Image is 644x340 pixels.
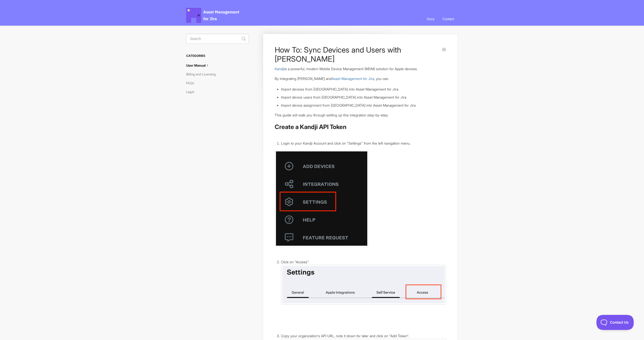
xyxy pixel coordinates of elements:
[275,76,446,81] p: By integrating [PERSON_NAME] and , you can:
[281,259,446,265] p: Click on "Access".
[275,150,369,247] img: file-n9YzusvzHA.png
[275,123,446,131] h2: Create a Kandji API Token
[275,67,284,71] a: Kandji
[186,70,220,78] a: Billing and Licensing
[186,34,249,44] input: Search
[442,47,446,53] a: Print this Article
[186,79,198,87] a: FAQs
[423,12,438,26] a: Docs
[281,95,446,100] li: Import device users from [GEOGRAPHIC_DATA] into Asset Management for Jira
[281,333,446,339] p: Copy your organization's API URL, note it down for later and click on "Add Token".
[186,88,198,96] a: Legal
[186,51,249,60] h3: Categories
[275,45,438,63] h1: How To: Sync Devices and Users with [PERSON_NAME]
[281,103,446,108] li: Import device assignment from [GEOGRAPHIC_DATA] into Asset Management for Jira
[186,61,214,69] a: User Manual
[596,315,634,330] iframe: Toggle Customer Support
[186,8,240,23] span: Asset Management for Jira Docs
[281,141,446,146] li: Login to your Kandji Account and click on "Settings" from the left navigation menu.
[275,112,446,118] p: This guide will walk you through setting up this integration step-by-step.
[332,76,374,81] a: Asset Management for Jira
[281,87,446,92] li: Import devices from [GEOGRAPHIC_DATA] into Asset Management for Jira
[439,12,458,26] a: Contact
[275,66,446,72] p: is a powerful, modern Mobile Device Management (MDM) solution for Apple devices.
[281,265,446,304] img: file-KxSuUjl0Qb.png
